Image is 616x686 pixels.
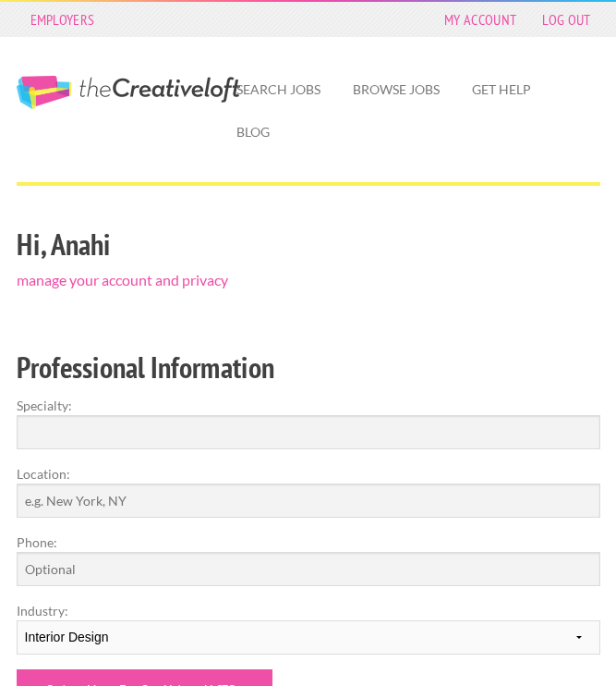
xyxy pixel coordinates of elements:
input: e.g. New York, NY [17,484,600,518]
a: Employers [21,6,104,32]
h2: Hi, Anahi [17,224,600,265]
a: The Creative Loft [17,76,240,109]
h2: Professional Information [17,347,600,388]
input: Optional [17,552,600,586]
a: Log Out [533,6,599,32]
a: Blog [222,111,284,153]
label: Specialty: [17,396,600,415]
a: Get Help [457,68,546,111]
a: manage your account and privacy [17,271,228,288]
label: Location: [17,464,600,484]
a: Browse Jobs [338,68,454,111]
label: Phone: [17,533,600,552]
label: Industry: [17,601,600,620]
a: Search Jobs [222,68,335,111]
a: My Account [435,6,525,32]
